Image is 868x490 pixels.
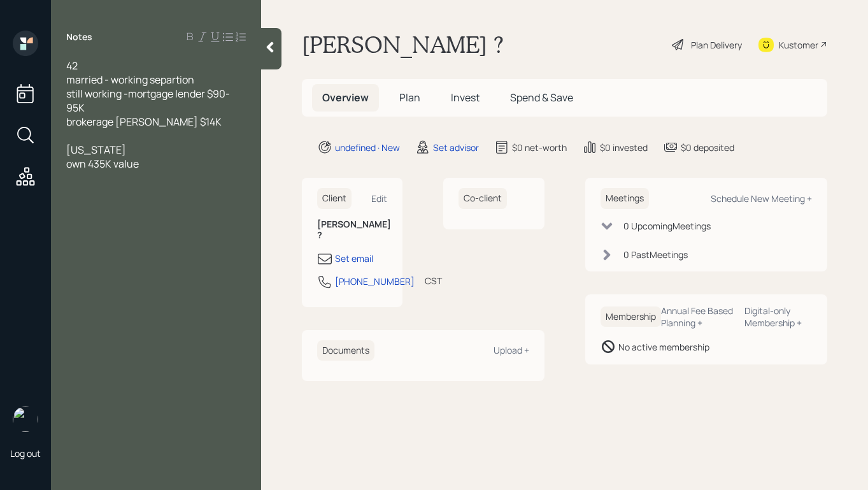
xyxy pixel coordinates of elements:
div: No active membership [618,340,709,354]
h6: Membership [601,306,661,328]
h6: Co-client [459,188,507,209]
span: Overview [322,90,369,104]
span: Invest [451,90,480,104]
img: aleksandra-headshot.png [13,407,38,432]
div: 0 Past Meeting s [623,248,688,261]
div: $0 invested [600,141,648,154]
div: $0 deposited [681,141,734,154]
h1: [PERSON_NAME] ? [302,31,504,59]
div: Kustomer [779,38,818,52]
div: CST [425,274,442,287]
div: Log out [10,447,41,459]
span: own 435K value [66,157,139,171]
span: Plan [399,90,420,104]
div: Digital-only Membership + [744,305,812,329]
span: brokerage [PERSON_NAME] $14K [66,115,222,129]
div: Upload + [494,344,529,356]
div: Schedule New Meeting + [711,192,812,205]
h6: Client [317,188,352,209]
div: Set advisor [433,141,479,154]
div: $0 net-worth [512,141,567,154]
h6: Meetings [601,188,649,209]
span: Spend & Save [510,90,573,104]
span: [US_STATE] [66,143,126,157]
span: still working -mortgage lender $90-95K [66,87,230,115]
span: married - working separtion [66,73,194,87]
div: Edit [371,192,387,205]
h6: [PERSON_NAME] ? [317,219,387,241]
div: [PHONE_NUMBER] [335,275,415,288]
span: 42 [66,59,78,73]
div: undefined · New [335,141,400,154]
label: Notes [66,31,92,43]
h6: Documents [317,340,374,361]
div: Plan Delivery [691,38,742,52]
div: Annual Fee Based Planning + [661,305,735,329]
div: 0 Upcoming Meeting s [623,219,711,233]
div: Set email [335,252,373,265]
